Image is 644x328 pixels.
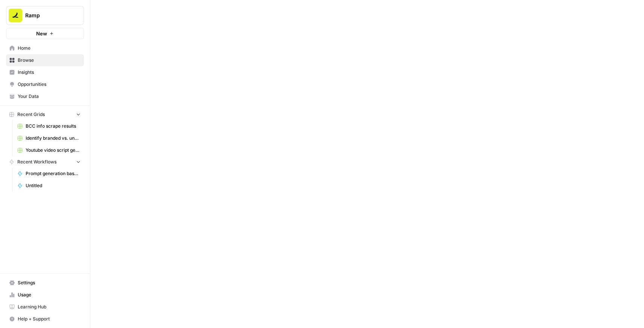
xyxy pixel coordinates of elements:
span: Help + Support [18,316,81,322]
span: Identify branded vs. unbranded prompts Grid [26,135,81,142]
span: Ramp [25,12,71,19]
span: Prompt generation based on URL v1 [26,170,81,177]
span: Youtube video script generator [26,147,81,154]
img: Ramp Logo [9,9,22,22]
button: Recent Grids [6,109,84,120]
a: BCC info scrape results [14,120,84,132]
button: Workspace: Ramp [6,6,84,25]
a: Your Data [6,90,84,102]
a: Untitled [14,180,84,192]
span: BCC info scrape results [26,123,81,130]
span: Recent Grids [17,111,45,118]
span: Settings [18,279,81,286]
a: Home [6,42,84,54]
span: New [36,30,47,37]
a: Prompt generation based on URL v1 [14,168,84,180]
button: New [6,28,84,39]
a: Usage [6,289,84,301]
a: Youtube video script generator [14,144,84,156]
span: Recent Workflows [17,159,56,165]
a: Browse [6,54,84,66]
a: Learning Hub [6,301,84,313]
a: Opportunities [6,78,84,90]
span: Insights [18,69,81,76]
span: Home [18,45,81,52]
span: Learning Hub [18,304,81,310]
span: Untitled [26,182,81,189]
span: Your Data [18,93,81,100]
span: Opportunities [18,81,81,88]
span: Browse [18,57,81,64]
span: Usage [18,291,81,298]
a: Identify branded vs. unbranded prompts Grid [14,132,84,144]
a: Settings [6,277,84,289]
button: Recent Workflows [6,156,84,168]
a: Insights [6,66,84,78]
button: Help + Support [6,313,84,325]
